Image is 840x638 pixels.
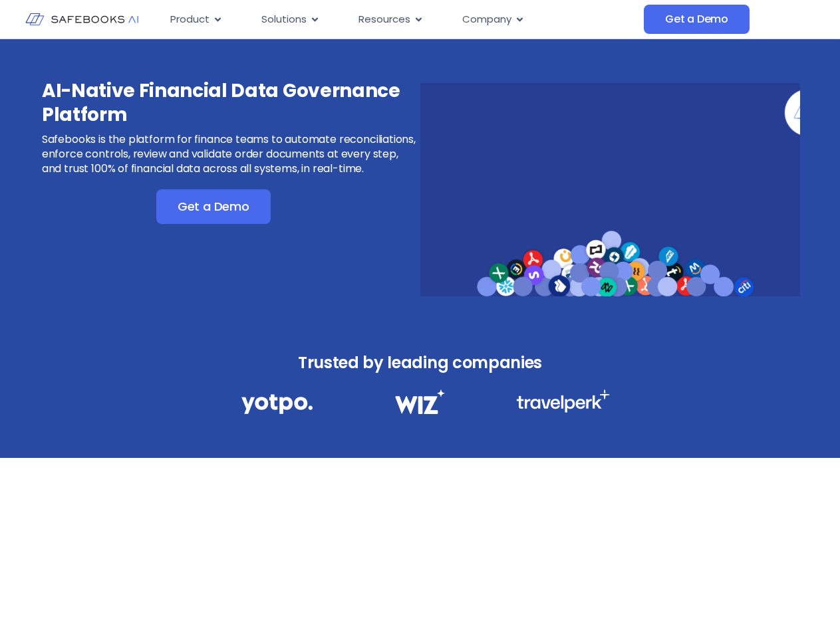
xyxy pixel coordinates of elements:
a: Get a Demo [156,189,271,224]
span: Company [462,12,511,27]
span: Solutions [261,12,307,27]
h3: Trusted by leading companies [212,350,629,376]
nav: Menu [160,7,644,33]
span: Resources [358,12,410,27]
span: Get a Demo [665,13,728,26]
span: Product [170,12,210,27]
p: Safebooks is the platform for finance teams to automate reconciliations, enforce controls, review... [42,132,418,176]
div: Menu Toggle [160,7,644,33]
span: Get a Demo [178,200,249,213]
img: Financial Data Governance 1 [241,389,313,418]
img: Financial Data Governance 3 [516,389,610,413]
img: Financial Data Governance 2 [388,389,451,414]
a: Get a Demo [644,5,750,34]
h3: AI-Native Financial Data Governance Platform [42,79,418,127]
